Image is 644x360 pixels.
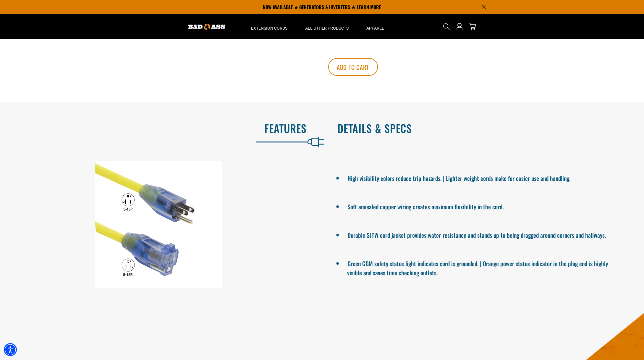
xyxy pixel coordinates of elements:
summary: Extension Cords [242,14,296,39]
summary: Search [442,22,451,31]
h2: Details & Specs [337,122,632,134]
li: Soft annealed copper wiring creates maximum flexibility in the cord. [347,201,623,211]
li: Green CGM safety status light indicates cord is grounded. | Orange power status indicator in the ... [347,258,623,277]
li: High visibility colors reduce trip hazards. | Lighter weight cords make for easier use and handling. [347,172,623,183]
a: cart [468,23,477,30]
button: Add to cart [328,58,378,76]
span: Extension Cords [251,25,287,31]
img: Bad Ass Extension Cords [188,24,225,30]
div: Accessibility Menu [4,343,17,356]
span: All Other Products [305,25,349,31]
span: Apparel [366,25,384,31]
summary: All Other Products [296,14,357,39]
summary: Apparel [357,14,393,39]
li: Durable SJTW cord jacket provides water-resistance and stands up to being dragged around corners ... [347,229,623,240]
a: Open this option [455,14,464,39]
h2: Features [12,122,307,134]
